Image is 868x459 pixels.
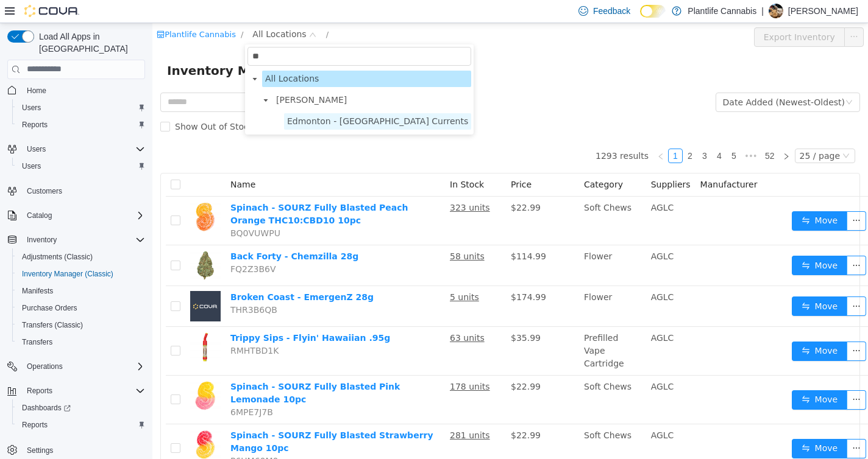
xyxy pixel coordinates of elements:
span: AGLC [499,310,522,320]
span: $22.99 [358,359,388,368]
span: Manufacturer [548,156,605,166]
button: Reports [2,382,150,399]
a: Users [17,159,46,173]
div: 25 / page [647,126,688,139]
u: 178 units [297,359,338,368]
span: All Locations [110,47,319,64]
span: Load All Apps in [GEOGRAPHIC_DATA] [34,30,145,55]
span: Reports [22,120,48,130]
div: Sammi Lane [769,4,783,18]
span: FQ2Z3B6V [78,241,124,251]
span: Inventory Manager [15,38,153,57]
span: AGLC [499,407,522,417]
li: 3 [545,125,560,140]
li: 5 [574,125,589,140]
a: Adjustments (Classic) [17,250,98,264]
span: Users [17,159,145,173]
button: Adjustments (Classic) [12,248,150,265]
a: Settings [22,443,58,458]
span: $174.99 [358,269,394,279]
span: AGLC [499,180,522,189]
a: Transfers [17,335,57,349]
button: Catalog [22,208,57,223]
td: Flower [427,263,494,304]
button: icon: ellipsis [692,4,711,24]
a: Manifests [17,284,58,298]
span: Users [17,100,145,115]
button: icon: swapMove [639,233,695,252]
span: Transfers [22,337,52,347]
span: Home [27,86,46,96]
button: icon: swapMove [639,367,695,387]
a: 1 [516,126,530,139]
span: AGLC [499,359,522,368]
span: Operations [22,359,145,374]
span: Home [22,83,145,98]
button: Catalog [2,207,150,224]
span: Transfers [17,335,145,349]
button: Export Inventory [602,4,692,24]
button: Transfers [12,334,150,351]
a: Home [22,83,51,98]
button: Inventory [22,233,62,247]
u: 323 units [297,180,338,189]
u: 58 units [297,228,332,238]
span: All Locations [100,4,154,18]
i: icon: down [693,75,700,84]
button: Inventory Manager (Classic) [12,265,150,282]
span: Catalog [27,211,52,220]
span: Adjustments (Classic) [22,252,93,262]
a: 5 [575,126,588,139]
i: icon: close-circle [157,8,164,15]
span: Price [358,156,379,166]
button: Reports [22,384,57,398]
p: | [761,4,764,18]
a: Dashboards [17,401,76,415]
span: Users [22,142,145,156]
span: Reports [17,117,145,132]
button: Users [2,141,150,158]
input: filter select [95,24,319,43]
a: 3 [546,126,559,139]
img: Broken Coast - EmergenZ 28g placeholder [38,268,68,298]
button: Reports [12,116,150,133]
li: 52 [608,125,627,140]
span: Settings [22,442,145,457]
span: Inventory [22,233,145,247]
li: 2 [530,125,545,140]
td: Soft Chews [427,173,494,222]
span: Dark Mode [640,18,641,18]
i: icon: down [157,8,164,16]
button: Users [12,158,150,175]
span: [PERSON_NAME] [124,72,194,82]
p: [PERSON_NAME] [788,4,858,18]
a: Spinach - SOURZ Fully Blasted Peach Orange THC10:CBD10 10pc [78,180,256,202]
a: 52 [609,126,626,139]
u: 63 units [297,310,332,320]
a: Transfers (Classic) [17,318,88,332]
span: Catalog [22,208,145,223]
li: Previous Page [501,125,516,140]
span: Transfers (Classic) [17,318,145,332]
span: / [88,7,91,16]
button: Purchase Orders [12,300,150,317]
button: Users [12,99,150,116]
span: Manifests [17,284,145,298]
span: / [174,7,176,16]
button: Operations [22,359,68,374]
a: 2 [531,126,544,139]
span: In Stock [297,156,332,166]
a: Spinach - SOURZ Fully Blasted Pink Lemonade 10pc [78,359,247,381]
button: icon: ellipsis [694,273,714,293]
button: Home [2,82,150,99]
span: Transfers (Classic) [22,320,83,330]
span: All Locations [113,51,166,60]
a: Trippy Sips - Flyin' Hawaiian .95g [78,310,238,320]
a: Reports [17,117,52,132]
button: Manifests [12,282,150,300]
td: Soft Chews [427,401,494,450]
a: icon: shopPlantlife Cannabis [4,7,84,16]
img: Spinach - SOURZ Fully Blasted Peach Orange THC10:CBD10 10pc hero shot [38,178,68,209]
span: $35.99 [358,310,388,320]
span: Edmonton - Windermere Currents [132,90,319,107]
